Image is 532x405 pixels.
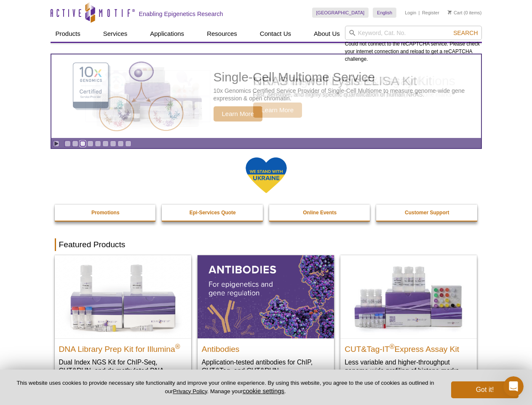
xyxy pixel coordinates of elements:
a: Login [405,10,416,16]
iframe: Intercom live chat [503,376,524,397]
div: Could not connect to the reCAPTCHA service. Please check your internet connection and reload to g... [345,26,482,63]
button: Search [451,29,480,37]
a: Cart [448,10,462,16]
img: We Stand With Ukraine [245,157,287,194]
strong: Customer Support [405,210,449,216]
a: Toggle autoplay [53,140,59,147]
a: Go to slide 4 [87,140,94,147]
img: CUT&Tag-IT® Express Assay Kit [340,255,477,338]
article: Single-Cell Multiome Service [51,54,481,138]
strong: Epi-Services Quote [190,210,236,216]
a: English [373,8,396,18]
img: DNA Library Prep Kit for Illumina [55,255,191,338]
a: Go to slide 2 [72,140,78,147]
a: About Us [309,26,345,42]
a: Go to slide 9 [125,140,131,147]
input: Keyword, Cat. No. [345,26,482,40]
a: Go to slide 8 [118,140,124,147]
img: Single-Cell Multiome Service [65,58,191,135]
p: 10x Genomics Certified Service Provider of Single-Cell Multiome to measure genome-wide gene expre... [214,87,477,102]
a: Go to slide 6 [102,140,109,147]
a: Contact Us [255,26,296,42]
h2: DNA Library Prep Kit for Illumina [59,341,187,354]
h2: Single-Cell Multiome Service [214,71,477,84]
a: CUT&Tag-IT® Express Assay Kit CUT&Tag-IT®Express Assay Kit Less variable and higher-throughput ge... [340,255,477,383]
p: Less variable and higher-throughput genome-wide profiling of histone marks​. [345,358,473,375]
a: Online Events [269,205,371,221]
sup: ® [175,343,180,350]
button: cookie settings [243,387,284,394]
a: Services [98,26,133,42]
a: Applications [145,26,189,42]
a: Privacy Policy [173,388,207,394]
p: Dual Index NGS Kit for ChIP-Seq, CUT&RUN, and ds methylated DNA assays. [59,358,187,383]
a: Go to slide 7 [110,140,116,147]
a: Promotions [55,205,157,221]
p: Application-tested antibodies for ChIP, CUT&Tag, and CUT&RUN. [202,358,330,375]
a: Go to slide 5 [95,140,101,147]
img: All Antibodies [198,255,334,338]
a: [GEOGRAPHIC_DATA] [312,8,369,18]
span: Learn More [214,106,263,121]
h2: CUT&Tag-IT Express Assay Kit [345,341,473,354]
h2: Featured Products [55,238,478,251]
a: Single-Cell Multiome Service Single-Cell Multiome Service 10x Genomics Certified Service Provider... [51,54,481,138]
strong: Online Events [303,210,337,216]
a: DNA Library Prep Kit for Illumina DNA Library Prep Kit for Illumina® Dual Index NGS Kit for ChIP-... [55,255,191,391]
img: Your Cart [448,10,452,14]
h2: Antibodies [202,341,330,354]
a: Products [51,26,86,42]
a: Register [422,10,439,16]
sup: ® [390,343,395,350]
a: Go to slide 1 [64,140,71,147]
li: | [419,8,420,18]
button: Got it! [451,381,519,398]
h2: Enabling Epigenetics Research [139,10,223,18]
a: Epi-Services Quote [162,205,264,221]
a: All Antibodies Antibodies Application-tested antibodies for ChIP, CUT&Tag, and CUT&RUN. [198,255,334,383]
a: Go to slide 3 [80,140,86,147]
span: Search [453,30,478,36]
a: Customer Support [376,205,478,221]
strong: Promotions [91,210,120,216]
p: This website uses cookies to provide necessary site functionality and improve your online experie... [13,379,437,395]
li: (0 items) [448,8,482,18]
a: Resources [202,26,242,42]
